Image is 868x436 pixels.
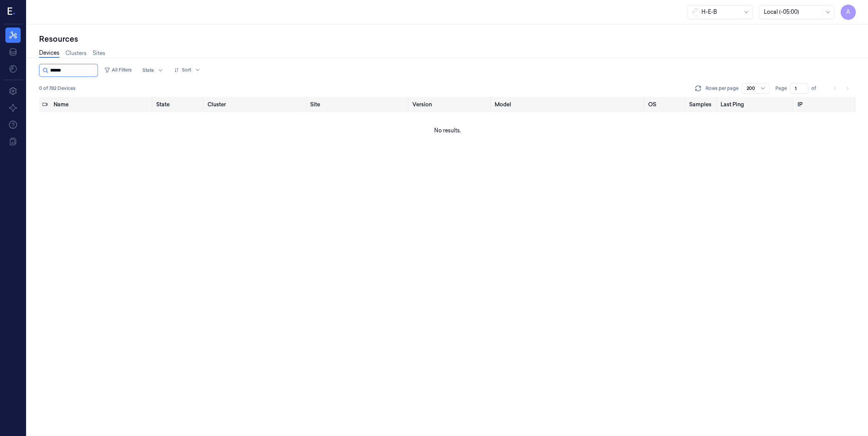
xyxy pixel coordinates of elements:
div: Resources [39,34,856,44]
th: State [153,97,204,112]
button: A [840,5,856,20]
th: Site [307,97,409,112]
th: Model [492,97,645,112]
th: Version [409,97,492,112]
td: No results. [39,112,856,149]
th: Last Ping [718,97,794,112]
th: OS [645,97,686,112]
th: Samples [686,97,717,112]
p: Rows per page [706,85,739,92]
a: Devices [39,49,59,58]
span: of [811,85,824,92]
span: Page [775,85,787,92]
th: Name [51,97,153,112]
a: Clusters [65,49,87,57]
th: IP [794,97,856,112]
button: All Filters [101,64,135,76]
span: 0 of 782 Devices [39,85,75,92]
nav: pagination [830,83,853,94]
a: Sites [93,49,105,57]
th: Cluster [204,97,307,112]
